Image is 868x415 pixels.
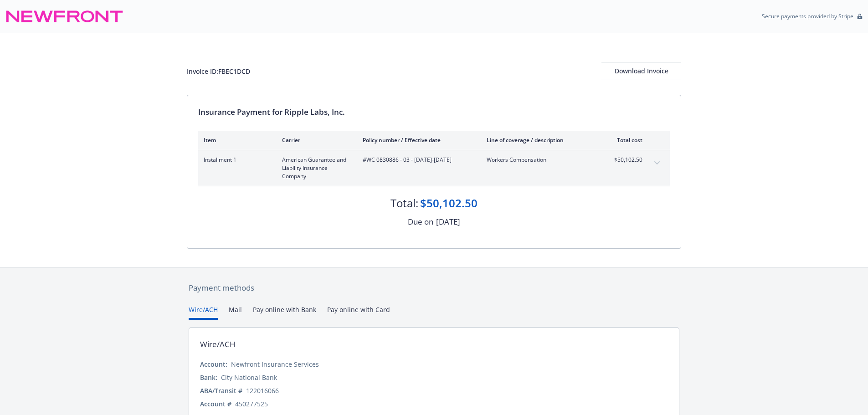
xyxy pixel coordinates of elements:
button: Download Invoice [601,62,681,80]
div: ABA/Transit # [200,386,242,395]
button: Pay online with Card [327,305,390,320]
div: Download Invoice [601,62,681,80]
div: Bank: [200,373,217,382]
button: expand content [650,156,664,170]
div: Due on [408,216,433,228]
span: Workers Compensation [487,156,594,164]
div: Total cost [608,136,642,144]
div: $50,102.50 [420,195,478,211]
div: Item [204,136,267,144]
div: Newfront Insurance Services [231,359,319,369]
div: Installment 1American Guarantee and Liability Insurance Company#WC 0830886 - 03 - [DATE]-[DATE]Wo... [198,150,670,186]
div: Wire/ACH [200,338,236,350]
span: American Guarantee and Liability Insurance Company [282,156,348,180]
div: City National Bank [221,373,277,382]
span: $50,102.50 [608,156,642,164]
p: Secure payments provided by Stripe [762,12,853,20]
div: Payment methods [189,282,679,294]
div: Account: [200,359,227,369]
div: 450277525 [235,399,268,409]
button: Mail [229,305,242,320]
div: Invoice ID: FBEC1DCD [187,67,250,76]
div: Insurance Payment for Ripple Labs, Inc. [198,106,670,118]
div: Policy number / Effective date [363,136,472,144]
span: Installment 1 [204,156,267,164]
button: Pay online with Bank [253,305,316,320]
span: #WC 0830886 - 03 - [DATE]-[DATE] [363,156,472,164]
div: Line of coverage / description [487,136,594,144]
div: 122016066 [246,386,279,395]
div: Total: [390,195,418,211]
button: Wire/ACH [189,305,218,320]
div: Account # [200,399,231,409]
div: [DATE] [436,216,460,228]
div: Carrier [282,136,348,144]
